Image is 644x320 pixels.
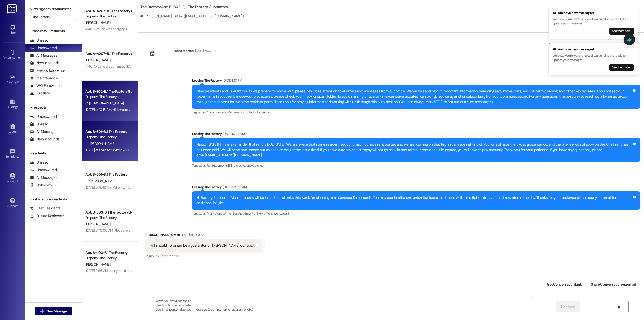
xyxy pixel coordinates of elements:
[3,97,23,111] a: Buildings
[18,80,19,83] span: •
[588,279,639,290] button: Share Conversation via email
[22,55,23,59] span: •
[85,172,132,177] div: Apt. B~501~B, 1 The Factory
[194,48,216,53] div: [DATE] 6:00 PM
[30,38,48,43] div: Unread
[145,252,262,260] div: Tagged as:
[30,167,57,173] div: Unanswered
[196,142,632,158] div: Happy [DATE]!! This is a reminder that rent is DUE [DATE]! We are aware that some resident accoun...
[196,89,632,105] div: Dear Residents and Guarantors, as we prepare for move-out, please pay close attention to all emai...
[30,83,61,88] div: WO Follow-ups
[3,196,23,210] a: Support
[591,282,636,287] span: Share Conversation via email
[192,109,640,116] div: Tagged as:
[85,215,132,220] div: Property: The Factory
[192,210,640,217] div: Tagged as:
[547,5,552,10] button: Close toast
[85,268,373,273] div: [DATE] 9:56 AM: Is anyone still in the apartment? I just got the stuff about the cleaning respons...
[192,78,640,85] div: Leasing The Factory
[30,68,65,73] div: Review follow-ups
[46,309,67,314] span: New Message
[85,27,502,31] div: 4:40 AM: She was charged $75 cleaning fee. Can you explain? . She spent the entire day cleaning, ...
[544,279,585,290] button: Get Conversation Link
[85,20,110,25] span: [PERSON_NAME]
[32,13,69,21] input: All communities
[30,129,57,134] div: All Messages
[85,255,132,261] div: Property: The Factory
[196,195,632,206] div: Hi Factory Residents! Vendor teams will be in and out of units this week for cleaning, maintenanc...
[71,15,74,19] i: 
[228,163,253,168] span: Billing discrepancy ,
[243,110,270,114] span: Contact information
[261,211,289,216] span: Maintenance request
[85,228,215,233] div: [DATE] at 10:06 AM: Please remove me from this list as my son graduated and moved out
[25,151,82,156] div: Residents
[25,28,82,34] div: Prospects + Residents
[85,185,171,190] div: [DATE] at 9:42 AM: When will I be getting my deposit back?
[85,51,132,56] div: Apt. A~A207~B, 1 The Factory Guarantors
[30,76,58,81] div: Maintenance
[561,305,565,309] i: 
[30,183,52,188] div: Unknown
[85,222,110,226] span: [PERSON_NAME]
[556,301,580,312] button: Send
[85,14,132,19] div: Property: The Factory
[30,60,59,66] div: New Inbounds
[207,163,228,168] span: Rent/payments ,
[30,5,77,13] label: Viewing conversations for
[140,14,244,19] div: [PERSON_NAME] Creek. ([EMAIL_ADDRESS][DOMAIN_NAME])
[85,107,209,112] div: [DATE] at 10:13 AM: Hi. I should no longer be a guarantor on [PERSON_NAME] contract
[40,309,44,313] i: 
[553,53,634,62] p: We know you're working, so we'll wait until you're ready to update your messages.
[173,48,194,53] div: Lease started
[3,23,23,37] a: Inbox
[547,41,552,46] button: Close toast
[222,78,242,83] div: [DATE] 1:20 PM
[25,105,82,110] div: Prospects
[85,58,110,62] span: [PERSON_NAME]
[30,137,59,142] div: New Inbounds
[145,232,262,239] div: [PERSON_NAME] Creek
[222,131,245,136] div: [DATE] 10:49 AM
[192,162,640,169] div: Tagged as:
[85,250,132,255] div: Apt. B~403~F, 1 The Factory
[85,64,502,69] div: 4:40 AM: She was charged $75 cleaning fee. Can you explain? . She spent the entire day cleaning, ...
[192,131,640,138] div: Leasing The Factory
[19,154,20,158] span: •
[30,114,57,119] div: Unanswered
[553,17,634,26] p: We know you're working, so we'll wait until you're ready to update your messages.
[30,206,61,211] div: Past Residents
[3,122,23,136] a: Leads
[160,254,179,258] span: Lease renewal
[140,4,228,10] b: The Factory: Apt. B~302~E, 1 The Factory Guarantors
[85,148,171,152] div: [DATE] at 9:42 AM: When will I be getting my deposit back?
[85,210,132,215] div: Apt. B~503~D, 1 The Factory Guarantors
[207,211,224,216] span: Maintenance ,
[180,232,205,237] div: [DATE] at 10:13 AM
[207,110,229,114] span: Communication ,
[617,305,620,309] i: 
[85,262,110,267] span: [PERSON_NAME]
[553,47,634,52] div: You have new messages!
[85,8,132,14] div: Apt. A~A207~B, 1 The Factory Guarantors
[30,91,50,96] div: Escalate
[25,197,82,202] div: Past + Future Residents
[205,153,262,158] a: [EMAIL_ADDRESS][DOMAIN_NAME]
[3,147,23,161] a: Templates •
[222,184,247,190] div: [DATE] at 9:55 AM
[85,134,132,140] div: Property: The Factory
[30,160,48,165] div: Unread
[553,10,634,15] div: You have new messages!
[30,45,57,51] div: Unanswered
[30,175,57,180] div: All Messages
[85,94,132,99] div: Property: The Factory
[35,307,72,315] button: New Message
[229,110,243,114] span: Move-out ,
[150,243,254,248] div: Hi. I should no longer be a guarantor on [PERSON_NAME] contract
[224,211,238,216] span: Amenities ,
[253,163,263,168] span: Late fee
[7,4,18,14] img: ResiDesk Logo
[567,304,575,309] span: Send
[30,53,57,58] div: All Messages
[3,73,23,86] a: Site Visit •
